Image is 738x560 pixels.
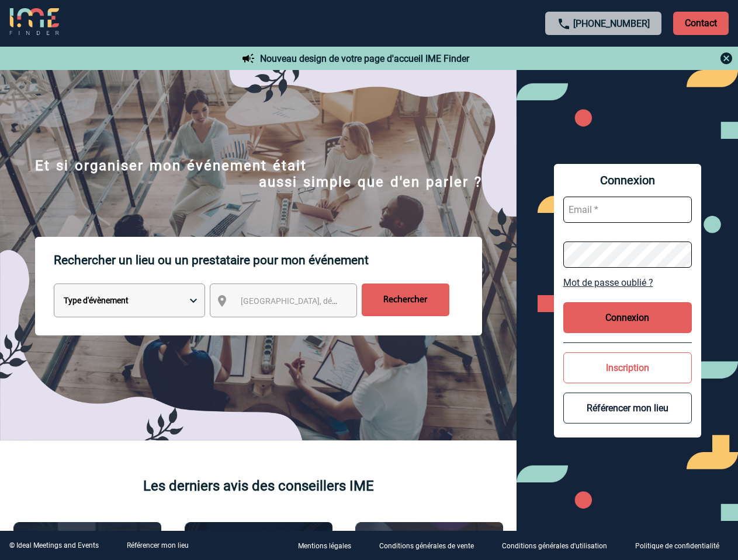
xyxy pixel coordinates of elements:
[563,277,692,288] a: Mot de passe oublié ?
[635,542,719,551] p: Politique de confidentialité
[298,542,351,551] p: Mentions légales
[563,197,692,223] input: Email *
[289,540,370,551] a: Mentions légales
[127,541,189,549] a: Référencer mon lieu
[362,283,449,316] input: Rechercher
[563,352,692,383] button: Inscription
[493,540,626,551] a: Conditions générales d'utilisation
[626,540,738,551] a: Politique de confidentialité
[241,296,403,306] span: [GEOGRAPHIC_DATA], département, région...
[557,17,571,31] img: call-24-px.png
[9,541,99,549] div: © Ideal Meetings and Events
[563,302,692,333] button: Connexion
[379,542,474,551] p: Conditions générales de vente
[563,393,692,423] button: Référencer mon lieu
[573,18,650,29] a: [PHONE_NUMBER]
[370,540,493,551] a: Conditions générales de vente
[502,542,607,551] p: Conditions générales d'utilisation
[563,173,692,187] span: Connexion
[54,237,482,283] p: Rechercher un lieu ou un prestataire pour mon événement
[673,12,729,35] p: Contact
